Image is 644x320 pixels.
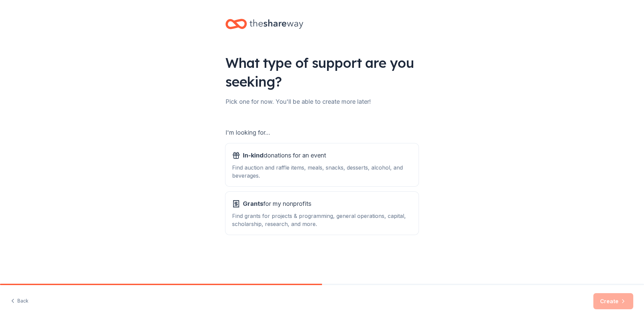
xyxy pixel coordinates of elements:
button: Grantsfor my nonprofitsFind grants for projects & programming, general operations, capital, schol... [225,192,419,235]
span: In-kind [243,152,264,159]
span: donations for an event [243,150,326,161]
span: Grants [243,200,263,207]
button: In-kinddonations for an eventFind auction and raffle items, meals, snacks, desserts, alcohol, and... [225,143,419,186]
div: Pick one for now. You'll be able to create more later! [225,96,419,107]
div: What type of support are you seeking? [225,53,419,91]
div: Find grants for projects & programming, general operations, capital, scholarship, research, and m... [232,212,412,228]
button: Back [11,294,29,308]
span: for my nonprofits [243,198,311,209]
div: Find auction and raffle items, meals, snacks, desserts, alcohol, and beverages. [232,164,412,180]
div: I'm looking for... [225,127,419,138]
